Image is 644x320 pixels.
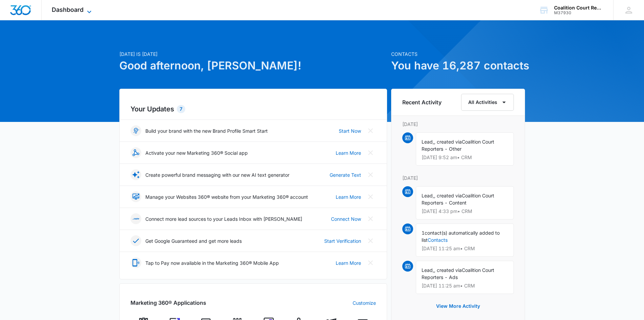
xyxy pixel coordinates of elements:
[365,235,376,246] button: Close
[422,139,434,145] span: Lead,
[554,5,603,10] div: account name
[365,169,376,180] button: Close
[461,94,514,111] button: All Activities
[422,193,434,198] span: Lead,
[331,215,361,222] a: Connect Now
[402,174,514,182] p: [DATE]
[145,193,308,200] p: Manage your Websites 360® website from your Marketing 360® account
[434,267,462,273] span: , created via
[391,50,525,58] p: Contacts
[391,58,525,74] h1: You have 16,287 contacts
[422,283,508,288] p: [DATE] 11:25 am • CRM
[422,230,500,243] span: contact(s) automatically added to list
[336,259,361,266] a: Learn More
[130,104,376,114] h2: Your Updates
[422,209,508,214] p: [DATE] 4:33 pm • CRM
[365,147,376,158] button: Close
[52,6,84,13] span: Dashboard
[365,125,376,136] button: Close
[365,191,376,202] button: Close
[324,237,361,244] a: Start Verification
[177,105,185,113] div: 7
[145,237,242,244] p: Get Google Guaranteed and get more leads
[434,139,462,145] span: , created via
[365,213,376,224] button: Close
[402,98,442,106] h6: Recent Activity
[422,246,508,251] p: [DATE] 11:25 am • CRM
[422,155,508,160] p: [DATE] 9:52 am • CRM
[402,121,514,128] p: [DATE]
[336,149,361,156] a: Learn More
[429,298,487,314] button: View More Activity
[330,171,361,178] a: Generate Text
[145,171,289,178] p: Create powerful brand messaging with our new AI text generator
[119,58,387,74] h1: Good afternoon, [PERSON_NAME]!
[365,257,376,268] button: Close
[422,267,434,273] span: Lead,
[145,149,248,156] p: Activate your new Marketing 360® Social app
[339,127,361,134] a: Start Now
[145,259,279,266] p: Tap to Pay now available in the Marketing 360® Mobile App
[353,299,376,306] a: Customize
[434,193,462,198] span: , created via
[145,215,302,222] p: Connect more lead sources to your Leads Inbox with [PERSON_NAME]
[145,127,268,134] p: Build your brand with the new Brand Profile Smart Start
[130,299,206,307] h2: Marketing 360® Applications
[428,237,448,243] a: Contacts
[422,230,425,236] span: 1
[336,193,361,200] a: Learn More
[554,10,603,15] div: account id
[119,50,387,58] p: [DATE] is [DATE]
